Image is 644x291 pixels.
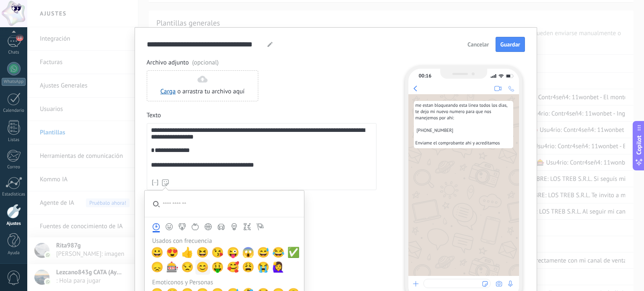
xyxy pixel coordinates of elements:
[2,165,26,170] div: Correo
[419,73,431,79] div: 00:16
[147,59,377,67] span: Archivo adjunto
[2,192,26,197] div: Estadísticas
[635,135,643,155] span: Copilot
[2,50,26,55] div: Chats
[147,111,377,120] span: Texto
[415,103,512,147] span: me estan bloqueando esta linea todos los dias, te dejo mi nuevo numero para que nos manejemos por...
[496,37,525,52] button: Guardar
[500,41,520,47] span: Guardar
[161,88,176,95] a: Carga
[2,250,26,256] div: Ayuda
[2,137,26,143] div: Listas
[464,38,493,51] button: Cancelar
[2,108,26,113] div: Calendario
[192,59,218,67] span: (opcional)
[177,88,245,96] span: o arrastra tu archivo aquí
[2,78,26,86] div: WhatsApp
[2,221,26,227] div: Ajustes
[467,41,489,47] span: Cancelar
